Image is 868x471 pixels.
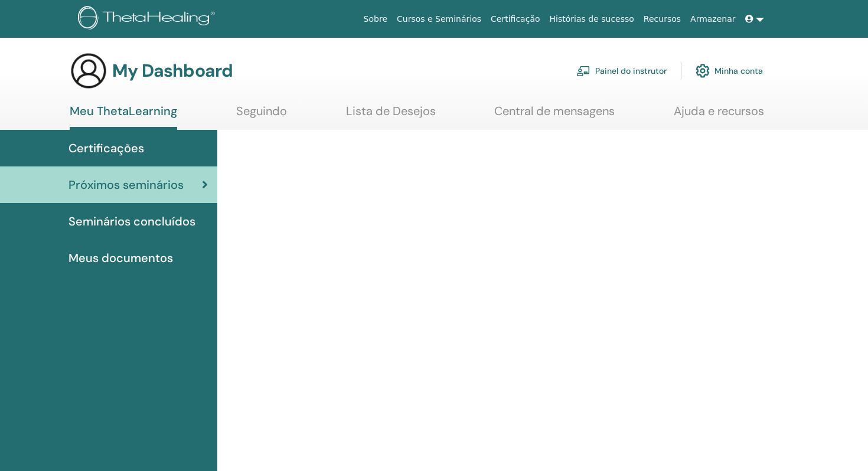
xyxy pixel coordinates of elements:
[486,8,544,30] a: Certificação
[576,66,590,76] img: chalkboard-teacher.svg
[68,176,184,194] span: Próximos seminários
[359,8,392,30] a: Sobre
[392,8,486,30] a: Cursos e Seminários
[576,58,667,84] a: Painel do instrutor
[68,212,195,230] span: Seminários concluídos
[346,104,436,127] a: Lista de Desejos
[686,8,740,30] a: Armazenar
[545,8,639,30] a: Histórias de sucesso
[494,104,615,127] a: Central de mensagens
[68,139,144,157] span: Certificações
[639,8,686,30] a: Recursos
[112,60,233,81] h3: My Dashboard
[236,104,287,127] a: Seguindo
[696,61,710,81] img: cog.svg
[696,58,763,84] a: Minha conta
[78,6,219,32] img: logo.png
[68,249,173,267] span: Meus documentos
[674,104,764,127] a: Ajuda e recursos
[70,52,107,90] img: generic-user-icon.jpg
[70,104,177,130] a: Meu ThetaLearning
